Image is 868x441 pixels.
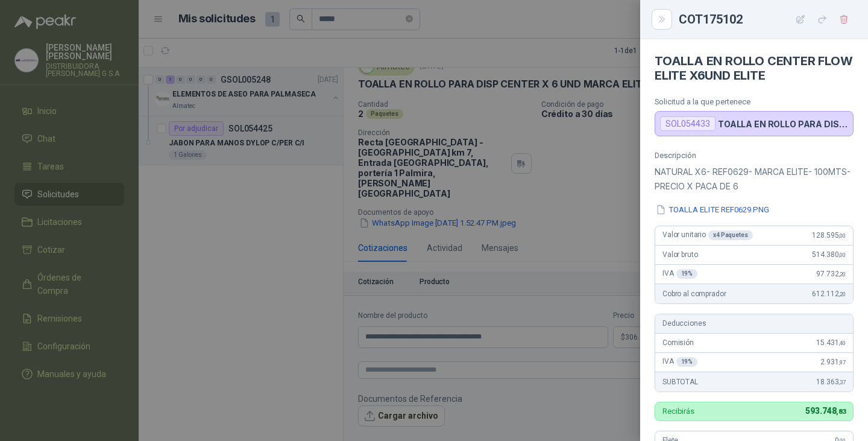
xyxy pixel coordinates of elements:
[838,340,846,346] span: ,40
[816,270,846,278] span: 97.732
[676,357,698,367] div: 19 %
[662,230,753,240] span: Valor unitario
[816,338,846,347] span: 15.431
[662,338,694,347] span: Comisión
[838,232,846,239] span: ,00
[655,165,854,194] p: NATURAL X6- REF0629- MARCA ELITE- 100MTS- PRECIO X PACA DE 6
[655,151,854,160] p: Descripción
[838,271,846,278] span: ,20
[679,10,854,29] div: COT175102
[655,54,854,83] h4: TOALLA EN ROLLO CENTER FLOW ELITE X6UND ELITE
[708,230,753,240] div: x 4 Paquetes
[662,357,697,367] span: IVA
[838,359,846,366] span: ,97
[676,269,698,279] div: 19 %
[662,378,698,386] span: SUBTOTAL
[655,97,854,106] p: Solicitud a la que pertenece
[718,119,848,129] p: TOALLA EN ROLLO PARA DISP CENTER X 6 UND MARCA ELITE
[816,378,846,386] span: 18.363
[662,250,697,259] span: Valor bruto
[655,203,770,216] button: TOALLA ELITE REF0629.PNG
[812,231,846,240] span: 128.595
[812,290,846,298] span: 612.112
[662,407,694,415] p: Recibirás
[838,252,846,258] span: ,00
[838,379,846,385] span: ,37
[805,406,846,416] span: 593.748
[838,291,846,297] span: ,20
[662,319,706,328] span: Deducciones
[662,290,726,298] span: Cobro al comprador
[655,12,669,27] button: Close
[660,116,715,131] div: SOL054433
[820,358,846,366] span: 2.931
[662,269,697,279] span: IVA
[812,250,846,259] span: 514.380
[836,408,846,416] span: ,83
